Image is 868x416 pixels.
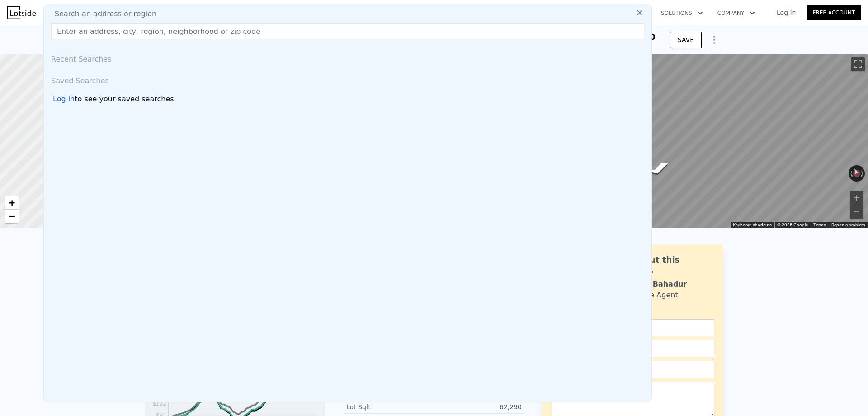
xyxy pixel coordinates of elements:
[9,197,15,208] span: +
[47,68,648,90] div: Saved Searches
[813,222,826,227] a: Terms
[613,253,714,279] div: Ask about this property
[346,402,434,411] div: Lot Sqft
[613,279,687,290] div: Siddhant Bahadur
[766,8,807,17] a: Log In
[670,32,702,48] button: SAVE
[777,222,808,227] span: © 2025 Google
[831,222,865,227] a: Report a problem
[9,210,15,222] span: −
[850,165,863,182] button: Reset the view
[860,165,865,182] button: Rotate clockwise
[5,210,19,223] a: Zoom out
[53,94,75,105] div: Log in
[807,5,861,20] a: Free Account
[654,5,710,21] button: Solutions
[851,57,865,71] button: Toggle fullscreen view
[5,196,19,210] a: Zoom in
[849,165,854,182] button: Rotate counterclockwise
[47,9,156,19] span: Search an address or region
[710,5,762,21] button: Company
[75,94,176,105] span: to see your saved searches.
[434,402,522,411] div: 62,290
[621,157,686,181] path: Go North, 2nd Ave E
[705,31,723,49] button: Show Options
[7,6,36,19] img: Lotside
[733,222,772,228] button: Keyboard shortcuts
[850,205,863,219] button: Zoom out
[850,191,863,205] button: Zoom in
[152,401,166,407] tspan: $132
[47,47,648,68] div: Recent Searches
[51,23,644,39] input: Enter an address, city, region, neighborhood or zip code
